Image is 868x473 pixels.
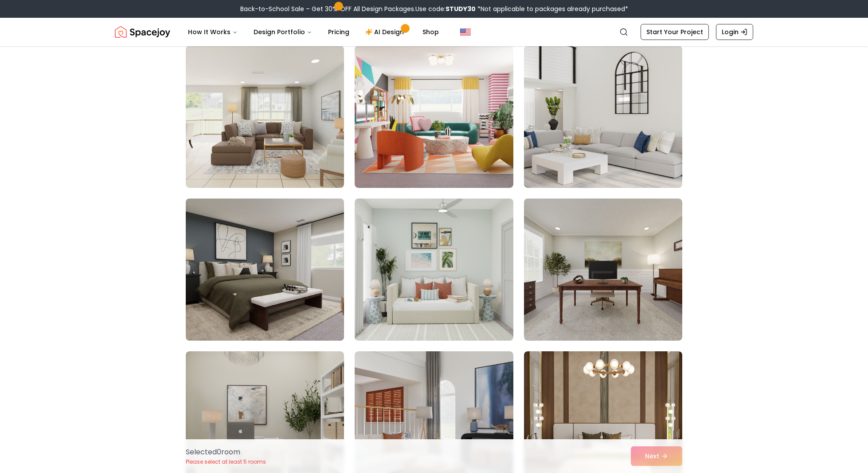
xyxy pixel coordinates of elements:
[181,23,245,41] button: How It Works
[446,4,476,13] b: STUDY30
[186,447,266,457] p: Selected 0 room
[355,199,513,341] img: Room room-14
[321,23,356,41] a: Pricing
[524,199,682,341] img: Room room-15
[246,23,319,41] button: Design Portfolio
[358,23,414,41] a: AI Design
[415,4,476,13] span: Use code:
[240,4,628,13] div: Back-to-School Sale – Get 30% OFF All Design Packages.
[476,4,628,13] span: *Not applicable to packages already purchased*
[460,27,471,37] img: United States
[355,46,513,188] img: Room room-11
[181,23,446,41] nav: Main
[115,18,753,46] nav: Global
[524,46,682,188] img: Room room-12
[716,24,753,40] a: Login
[641,24,709,40] a: Start Your Project
[186,458,266,465] p: Please select at least 5 rooms
[186,46,344,188] img: Room room-10
[115,23,170,41] a: Spacejoy
[415,23,446,41] a: Shop
[115,23,170,41] img: Spacejoy Logo
[182,195,348,344] img: Room room-13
